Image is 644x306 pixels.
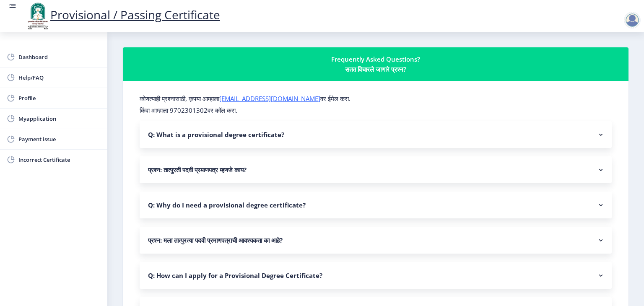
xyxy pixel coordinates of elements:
a: Provisional / Passing Certificate [25,7,220,23]
nb-accordion-item-header: प्रश्न: मला तात्पुरत्या पदवी प्रमाणपत्राची आवश्यकता का आहे? [140,227,612,254]
span: Help/FAQ [18,73,101,83]
span: Profile [18,93,101,103]
span: Dashboard [18,52,101,62]
span: Payment issue [18,134,101,144]
nb-accordion-item-header: Q: How can I apply for a Provisional Degree Certificate? [140,262,612,289]
nb-accordion-item-header: Q: Why do I need a provisional degree certificate? [140,192,612,218]
a: [EMAIL_ADDRESS][DOMAIN_NAME] [219,94,320,103]
p: किंवा आम्हाला 9702301302वर कॉल करा. [140,106,612,114]
nb-accordion-item-header: Q: What is a provisional degree certificate? [140,121,612,148]
span: Incorrect Certificate [18,155,101,165]
nb-accordion-item-header: प्रश्न: तात्पुरती पदवी प्रमाणपत्र म्हणजे काय? [140,156,612,183]
div: Frequently Asked Questions? सतत विचारले जाणारे प्रश्न? [133,54,618,74]
img: logo [25,2,50,30]
label: कोणत्याही प्रश्नासाठी, कृपया आम्हाला वर ईमेल करा. [140,94,351,103]
span: Myapplication [18,114,101,124]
